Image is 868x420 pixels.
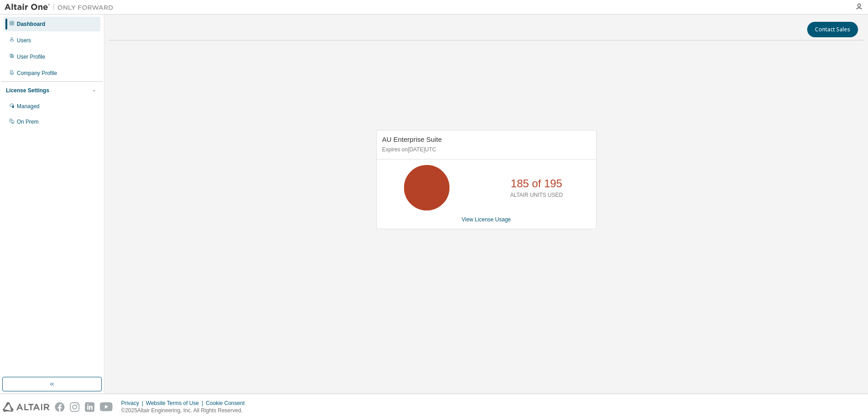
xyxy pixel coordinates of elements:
img: facebook.svg [55,402,64,412]
div: Company Profile [17,70,57,77]
img: youtube.svg [100,402,113,412]
img: Altair One [5,3,118,12]
img: linkedin.svg [85,402,94,412]
p: 185 of 195 [511,176,562,191]
div: Users [17,37,31,44]
img: instagram.svg [70,402,79,412]
p: ALTAIR UNITS USED [510,191,563,199]
img: altair_logo.svg [3,402,49,412]
div: License Settings [6,87,49,94]
div: Cookie Consent [206,400,250,407]
a: View License Usage [462,216,511,223]
p: Expires on [DATE] UTC [382,146,588,154]
span: AU Enterprise Suite [382,135,442,143]
div: On Prem [17,118,39,125]
button: Contact Sales [807,22,858,37]
div: User Profile [17,53,45,60]
div: Managed [17,103,39,110]
div: Dashboard [17,20,45,28]
p: © 2025 Altair Engineering, Inc. All Rights Reserved. [121,407,250,415]
div: Website Terms of Use [146,400,206,407]
div: Privacy [121,400,146,407]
